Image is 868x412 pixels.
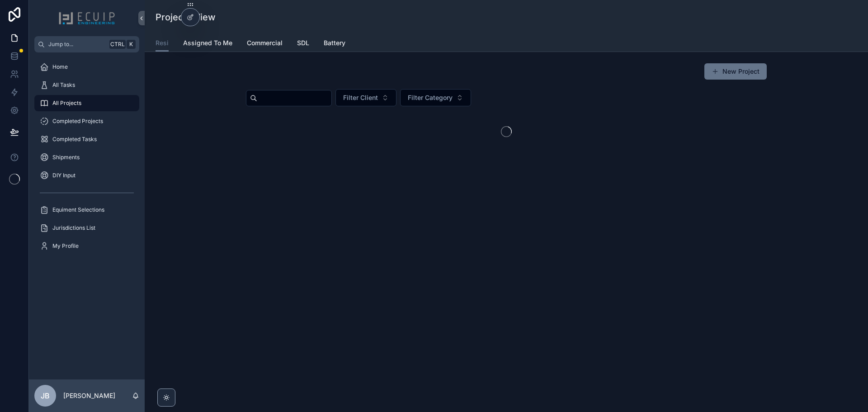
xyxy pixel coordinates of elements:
div: scrollable content [29,52,145,266]
span: DIY Input [52,172,75,179]
a: Commercial [247,35,283,53]
a: All Tasks [34,77,139,93]
a: Shipments [34,149,139,166]
span: Commercial [247,38,283,47]
span: Assigned To Me [183,38,232,47]
img: App logo [58,11,115,25]
button: Jump to...CtrlK [34,36,139,52]
span: Filter Client [343,93,378,102]
a: Battery [324,35,345,53]
span: Home [52,63,68,71]
a: Assigned To Me [183,35,232,53]
span: Jurisdictions List [52,224,95,232]
span: Completed Projects [52,118,103,125]
a: All Projects [34,95,139,111]
button: New Project [704,63,767,80]
h1: Projects View [156,11,216,24]
span: JB [41,390,50,401]
span: Resi [156,38,169,47]
button: Select Button [400,89,471,106]
span: Jump to... [48,41,106,48]
span: K [127,41,135,48]
p: [PERSON_NAME] [63,391,115,400]
a: Equiment Selections [34,202,139,218]
a: Completed Tasks [34,131,139,147]
span: Filter Category [408,93,453,102]
a: Resi [156,35,169,52]
span: All Projects [52,99,81,107]
span: SDL [297,38,309,47]
span: Ctrl [109,40,126,49]
a: DIY Input [34,167,139,184]
a: Completed Projects [34,113,139,129]
span: Shipments [52,154,80,161]
span: Equiment Selections [52,206,104,213]
button: Select Button [335,89,396,106]
span: Completed Tasks [52,136,97,143]
span: Battery [324,38,345,47]
a: SDL [297,35,309,53]
a: Jurisdictions List [34,220,139,236]
span: My Profile [52,242,79,250]
span: All Tasks [52,81,75,89]
a: My Profile [34,238,139,254]
a: Home [34,59,139,75]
